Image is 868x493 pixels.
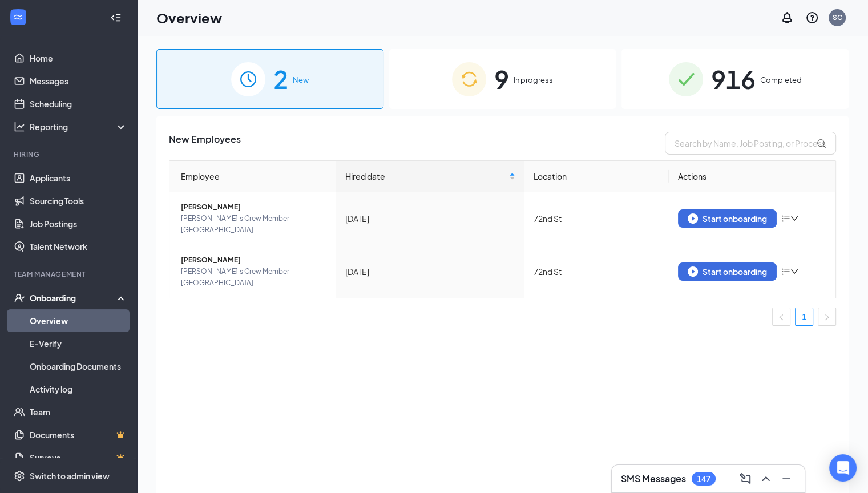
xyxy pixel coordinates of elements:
span: left [778,314,785,321]
a: Sourcing Tools [30,189,127,212]
div: Onboarding [30,292,118,304]
button: right [818,308,836,326]
span: In progress [514,74,553,86]
svg: ComposeMessage [738,472,752,486]
span: [PERSON_NAME] [181,254,327,266]
span: New [293,74,309,86]
button: left [772,308,790,326]
a: DocumentsCrown [30,423,127,446]
a: Talent Network [30,235,127,258]
svg: UserCheck [14,292,25,304]
a: Onboarding Documents [30,355,127,378]
button: ChevronUp [757,470,775,488]
span: 2 [273,59,288,99]
button: Start onboarding [678,209,777,228]
div: [DATE] [345,212,515,225]
a: 1 [796,308,813,325]
h3: SMS Messages [621,472,686,485]
span: down [790,215,798,223]
span: 9 [494,59,509,99]
div: [DATE] [345,265,515,278]
a: Activity log [30,378,127,401]
svg: Analysis [14,121,25,132]
svg: Minimize [780,472,793,486]
span: [PERSON_NAME]'s Crew Member - [GEOGRAPHIC_DATA] [181,213,327,236]
div: Hiring [14,149,125,159]
a: Applicants [30,167,127,189]
h1: Overview [156,8,222,27]
div: Open Intercom Messenger [829,454,857,482]
div: Switch to admin view [30,470,110,482]
td: 72nd St [524,245,669,298]
div: Reporting [30,121,128,132]
th: Employee [169,161,336,192]
svg: Notifications [780,11,794,25]
div: Start onboarding [688,266,767,277]
div: 147 [697,474,710,484]
span: bars [781,214,790,223]
a: E-Verify [30,332,127,355]
span: Hired date [345,170,507,183]
button: Minimize [777,470,796,488]
td: 72nd St [524,192,669,245]
svg: WorkstreamLogo [13,11,24,23]
a: Scheduling [30,92,127,115]
svg: ChevronUp [759,472,773,486]
li: 1 [795,308,813,326]
span: [PERSON_NAME] [181,201,327,213]
a: Overview [30,309,127,332]
input: Search by Name, Job Posting, or Process [665,132,836,155]
div: SC [833,13,842,22]
a: Messages [30,70,127,92]
svg: QuestionInfo [805,11,819,25]
li: Previous Page [772,308,790,326]
span: down [790,268,798,276]
span: bars [781,267,790,276]
span: New Employees [169,132,241,155]
span: [PERSON_NAME]'s Crew Member - [GEOGRAPHIC_DATA] [181,266,327,289]
div: Team Management [14,269,125,279]
a: Team [30,401,127,423]
button: Start onboarding [678,262,777,281]
th: Actions [669,161,835,192]
li: Next Page [818,308,836,326]
span: Completed [760,74,802,86]
button: ComposeMessage [736,470,754,488]
th: Location [524,161,669,192]
a: Home [30,47,127,70]
svg: Collapse [110,12,122,23]
a: SurveysCrown [30,446,127,469]
svg: Settings [14,470,25,482]
span: 916 [711,59,756,99]
span: right [823,314,830,321]
a: Job Postings [30,212,127,235]
div: Start onboarding [688,213,767,224]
